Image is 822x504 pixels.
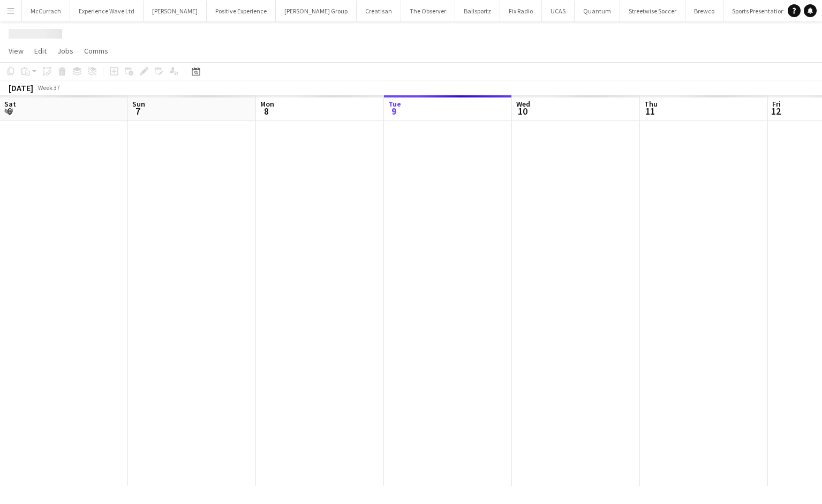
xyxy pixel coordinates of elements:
[357,1,401,21] button: Creatisan
[542,1,575,21] button: UCAS
[515,105,530,117] span: 10
[131,105,145,117] span: 7
[620,1,685,21] button: Streetwise Soccer
[9,46,24,56] span: View
[644,99,658,109] span: Thu
[53,44,78,58] a: Jobs
[3,105,16,117] span: 6
[401,1,455,21] button: The Observer
[387,105,401,117] span: 9
[30,44,51,58] a: Edit
[35,84,62,92] span: Week 37
[685,1,723,21] button: Brewco
[772,99,781,109] span: Fri
[144,1,207,21] button: [PERSON_NAME]
[207,1,276,21] button: Positive Experience
[57,46,73,56] span: Jobs
[132,99,145,109] span: Sun
[388,99,401,109] span: Tue
[80,44,112,58] a: Comms
[516,99,530,109] span: Wed
[455,1,500,21] button: Ballsportz
[260,99,274,109] span: Mon
[500,1,542,21] button: Fix Radio
[84,46,108,56] span: Comms
[259,105,274,117] span: 8
[4,99,16,109] span: Sat
[9,82,33,93] div: [DATE]
[643,105,658,117] span: 11
[723,1,802,21] button: Sports Presentation Co
[575,1,620,21] button: Quantum
[34,46,47,56] span: Edit
[771,105,781,117] span: 12
[22,1,70,21] button: McCurrach
[70,1,144,21] button: Experience Wave Ltd
[276,1,357,21] button: [PERSON_NAME] Group
[4,44,28,58] a: View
